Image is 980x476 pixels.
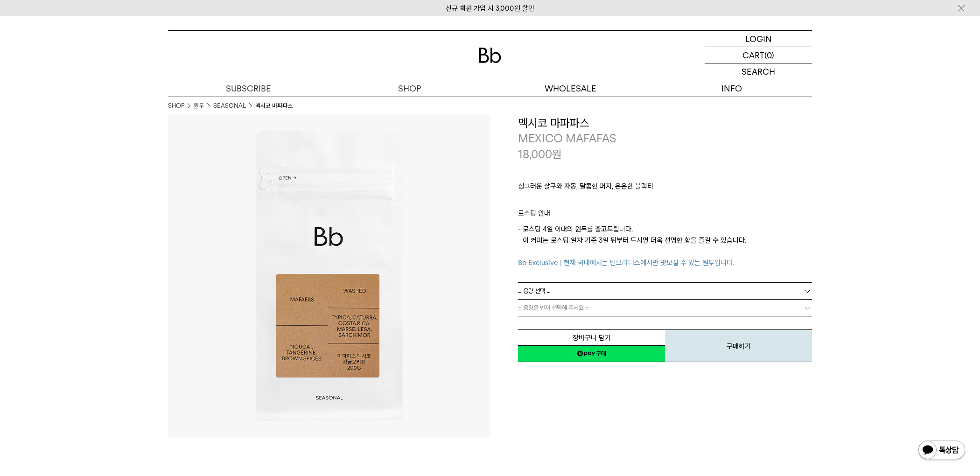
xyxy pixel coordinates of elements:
[168,80,329,97] a: SUBSCRIBE
[518,131,812,147] p: MEXICO MAFAFAS
[518,259,734,267] span: Bb Exclusive | 현재 국내에서는 빈브라더스에서만 맛보실 수 있는 원두입니다.
[742,47,764,63] p: CART
[665,329,812,362] button: 구매하기
[742,63,775,80] p: SEARCH
[917,440,966,462] img: 카카오톡 채널 1:1 채팅 버튼
[168,115,490,437] img: 멕시코 마파파스
[518,147,562,162] p: 18,000
[705,31,812,47] a: LOGIN
[213,101,246,111] a: SEASONAL
[518,115,812,131] h3: 멕시코 마파파스
[194,101,204,111] a: 원두
[705,47,812,63] a: CART (0)
[764,47,774,63] p: (0)
[651,80,812,97] p: INFO
[518,300,589,316] span: = 용량을 먼저 선택해 주세요 =
[518,329,665,346] button: 장바구니 담기
[518,196,812,208] p: ㅤ
[518,208,812,224] p: 로스팅 안내
[168,101,184,111] a: SHOP
[552,147,562,161] span: 원
[329,80,490,97] a: SHOP
[479,48,501,63] img: 로고
[255,101,293,111] li: 멕시코 마파파스
[518,283,550,299] span: = 용량 선택 =
[518,345,665,362] a: 새창
[745,31,772,47] p: LOGIN
[490,80,651,97] p: WHOLESALE
[518,224,812,268] p: - 로스팅 4일 이내의 원두를 출고드립니다. - 이 커피는 로스팅 일자 기준 3일 뒤부터 드시면 더욱 선명한 향을 즐길 수 있습니다.
[518,181,812,196] p: 싱그러운 살구와 자몽, 달콤한 퍼지, 은은한 블랙티
[446,4,534,13] a: 신규 회원 가입 시 3,000원 할인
